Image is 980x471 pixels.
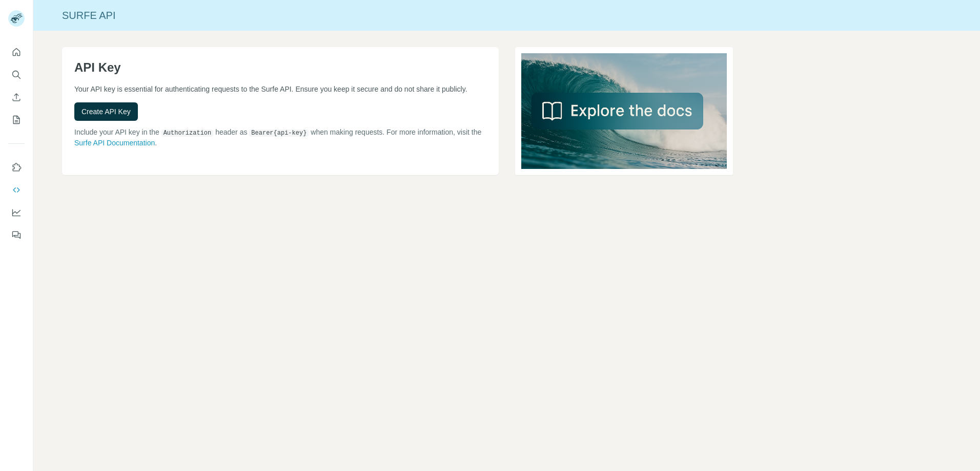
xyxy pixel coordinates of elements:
button: Feedback [8,226,25,244]
button: Search [8,66,25,84]
span: Create API Key [81,106,131,117]
button: Use Surfe API [8,181,25,199]
div: Surfe API [33,8,980,23]
h1: API Key [74,59,486,76]
button: Dashboard [8,203,25,222]
button: Quick start [8,43,25,61]
code: Authorization [161,130,214,137]
p: Include your API key in the header as when making requests. For more information, visit the . [74,127,486,148]
button: Enrich CSV [8,88,25,106]
button: My lists [8,111,25,129]
p: Your API key is essential for authenticating requests to the Surfe API. Ensure you keep it secure... [74,84,486,94]
a: Surfe API Documentation [74,139,155,147]
button: Use Surfe on LinkedIn [8,158,25,177]
code: Bearer {api-key} [249,130,309,137]
button: Create API Key [74,102,138,121]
